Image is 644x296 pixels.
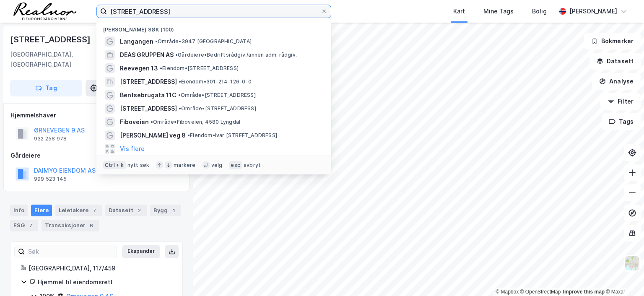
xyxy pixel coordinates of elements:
div: 999 523 145 [34,176,67,182]
span: • [160,65,162,71]
div: [STREET_ADDRESS] [10,33,92,46]
input: Søk på adresse, matrikkel, gårdeiere, leietakere eller personer [107,5,321,18]
iframe: Chat Widget [602,256,644,296]
span: Eiendom • Ivar [STREET_ADDRESS] [187,132,277,139]
span: Eiendom • [STREET_ADDRESS] [160,65,239,72]
span: • [175,52,178,58]
span: Gårdeiere • Bedriftsrådgiv./annen adm. rådgiv. [175,52,297,58]
button: Filter [600,93,641,110]
button: Vis flere [120,144,145,154]
span: [PERSON_NAME] veg 8 [120,130,186,140]
span: Område • [STREET_ADDRESS] [178,92,256,99]
button: Datasett [589,53,641,70]
div: [GEOGRAPHIC_DATA], [GEOGRAPHIC_DATA] [10,49,111,70]
div: Bygg [150,205,181,216]
span: Område • [STREET_ADDRESS] [179,105,256,112]
div: Kart [453,6,465,16]
div: Hjemmel til eiendomsrett [38,277,172,287]
div: Datasett [105,205,147,216]
button: Bokmerker [584,33,641,49]
div: ESG [10,220,38,231]
div: Mine Tags [483,6,514,16]
div: nytt søk [127,162,150,169]
span: Reevegen 13 [120,63,158,73]
button: Tag [10,80,82,96]
span: • [151,119,153,125]
span: Fiboveien [120,117,149,127]
span: Langangen [120,36,153,47]
button: Analyse [592,73,641,90]
div: 2 [135,206,143,215]
span: • [179,78,181,85]
div: Transaksjoner [42,220,99,231]
span: • [155,38,158,44]
span: Område • 3947 [GEOGRAPHIC_DATA] [155,38,252,45]
div: 7 [26,221,35,230]
span: DEAS GRUPPEN AS [120,50,174,60]
span: Bentsebrugata 11C [120,90,177,100]
div: 1 [169,206,178,215]
button: Tags [602,113,641,130]
a: Mapbox [496,289,519,295]
div: velg [211,162,223,169]
div: markere [174,162,195,169]
span: • [178,92,181,98]
span: Eiendom • 301-214-126-0-0 [179,78,252,85]
span: • [179,105,181,112]
div: Eiere [31,205,52,216]
div: Leietakere [55,205,102,216]
button: Ekspander [122,245,160,258]
div: 6 [87,221,96,230]
div: 932 258 978 [34,135,67,142]
div: Gårdeiere [10,151,182,161]
input: Søk [25,245,117,258]
div: [PERSON_NAME] [569,6,617,16]
div: Hjemmelshaver [10,110,182,120]
div: Info [10,205,28,216]
img: Z [624,255,640,271]
span: • [187,132,190,138]
img: realnor-logo.934646d98de889bb5806.png [13,3,76,20]
div: avbryt [244,162,261,169]
a: OpenStreetMap [520,289,561,295]
a: Improve this map [563,289,605,295]
div: 7 [90,206,99,215]
div: Kontrollprogram for chat [602,256,644,296]
span: [STREET_ADDRESS] [120,104,177,114]
span: [STREET_ADDRESS] [120,77,177,87]
div: [PERSON_NAME] søk (100) [96,20,331,35]
div: esc [229,161,242,169]
div: Bolig [532,6,547,16]
span: Område • Fiboveien, 4580 Lyngdal [151,119,240,125]
div: [GEOGRAPHIC_DATA], 117/459 [29,263,172,273]
div: Ctrl + k [103,161,126,169]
